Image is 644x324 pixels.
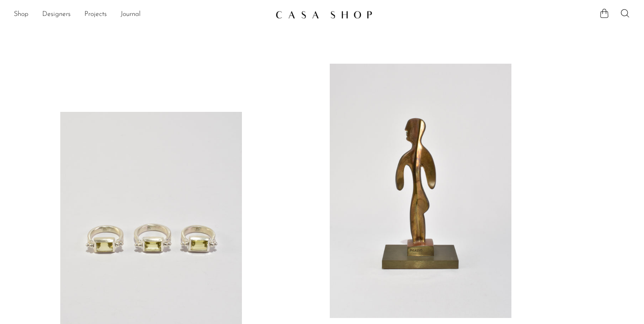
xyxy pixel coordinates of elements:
[121,9,141,20] a: Journal
[84,9,107,20] a: Projects
[14,7,269,22] nav: Desktop navigation
[14,9,28,20] a: Shop
[42,9,71,20] a: Designers
[14,7,269,22] ul: NEW HEADER MENU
